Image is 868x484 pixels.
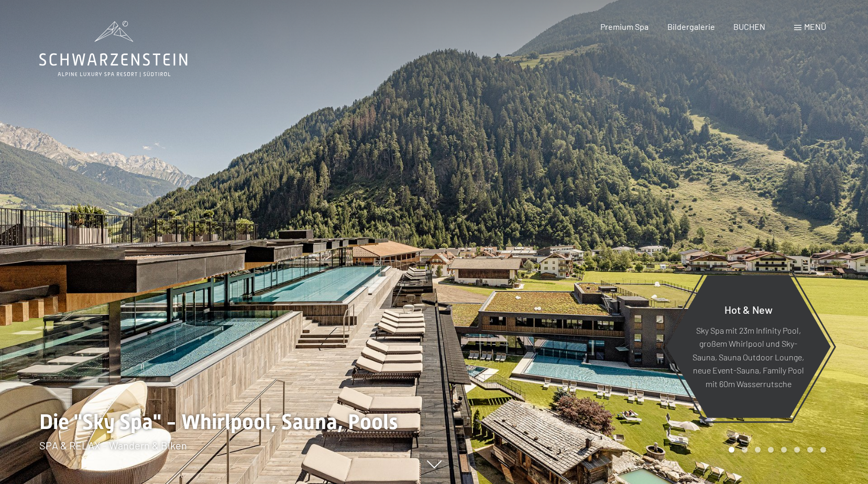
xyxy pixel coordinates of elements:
div: Carousel Pagination [725,447,826,453]
span: Hot & New [724,303,773,315]
div: Carousel Page 5 [781,447,787,453]
p: Sky Spa mit 23m Infinity Pool, großem Whirlpool und Sky-Sauna, Sauna Outdoor Lounge, neue Event-S... [691,323,805,390]
span: Menü [804,21,826,31]
div: Carousel Page 1 (Current Slide) [729,447,734,453]
a: Premium Spa [600,21,649,31]
div: Carousel Page 6 [794,447,800,453]
a: Bildergalerie [667,21,715,31]
div: Carousel Page 8 [820,447,826,453]
div: Carousel Page 7 [807,447,813,453]
div: Carousel Page 2 [742,447,748,453]
div: Carousel Page 4 [768,447,774,453]
div: Carousel Page 3 [755,447,761,453]
a: BUCHEN [733,21,765,31]
a: Hot & New Sky Spa mit 23m Infinity Pool, großem Whirlpool und Sky-Sauna, Sauna Outdoor Lounge, ne... [665,274,831,419]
